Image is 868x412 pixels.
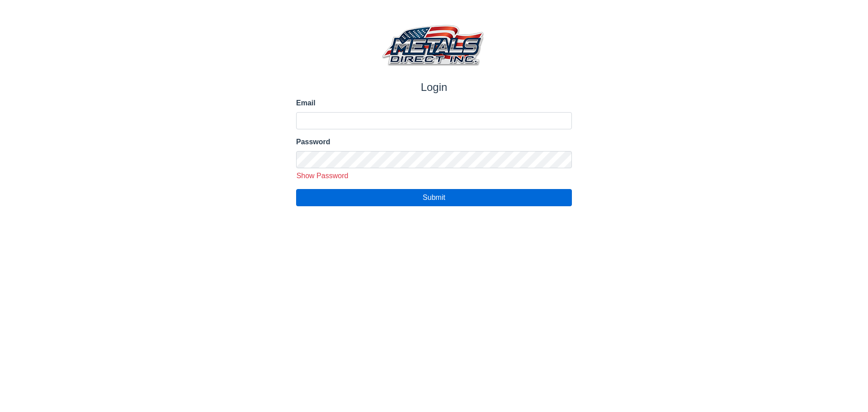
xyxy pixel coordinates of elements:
h1: Login [296,81,572,94]
span: Submit [423,194,445,201]
label: Email [296,98,572,109]
button: Show Password [293,170,352,182]
label: Password [296,137,572,147]
button: Submit [296,189,572,206]
span: Show Password [297,172,349,180]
